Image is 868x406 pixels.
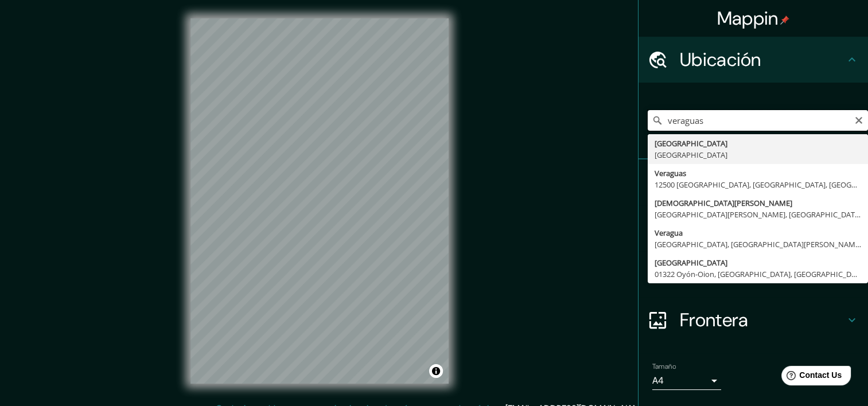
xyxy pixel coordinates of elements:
[639,251,868,297] div: Diseño
[680,263,845,286] h4: Diseño
[717,6,779,30] font: Mappin
[854,114,863,125] button: Claro
[655,179,861,190] div: 12500 [GEOGRAPHIC_DATA], [GEOGRAPHIC_DATA], [GEOGRAPHIC_DATA]
[639,159,868,205] div: Pines
[780,15,789,25] img: pin-icon.png
[766,361,855,393] iframe: Help widget launcher
[655,209,861,220] div: [GEOGRAPHIC_DATA][PERSON_NAME], [GEOGRAPHIC_DATA], B1688, [GEOGRAPHIC_DATA]
[655,257,861,268] div: [GEOGRAPHIC_DATA]
[680,309,845,331] h4: Frontera
[190,18,449,384] canvas: Mapa
[652,372,721,390] div: A4
[655,268,861,280] div: 01322 Oyón-Oion, [GEOGRAPHIC_DATA], [GEOGRAPHIC_DATA]
[429,364,443,378] button: Alternar atribución
[639,205,868,251] div: Estilo
[655,197,861,209] div: [DEMOGRAPHIC_DATA][PERSON_NAME]
[652,362,676,372] label: Tamaño
[639,297,868,343] div: Frontera
[655,227,861,239] div: Veragua
[655,239,861,250] div: [GEOGRAPHIC_DATA], [GEOGRAPHIC_DATA][PERSON_NAME], X5017, [GEOGRAPHIC_DATA]
[655,167,861,179] div: Veraguas
[648,110,868,131] input: Elige tu ciudad o área
[639,37,868,83] div: Ubicación
[655,149,861,161] div: [GEOGRAPHIC_DATA]
[655,138,861,149] div: [GEOGRAPHIC_DATA]
[680,48,845,71] h4: Ubicación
